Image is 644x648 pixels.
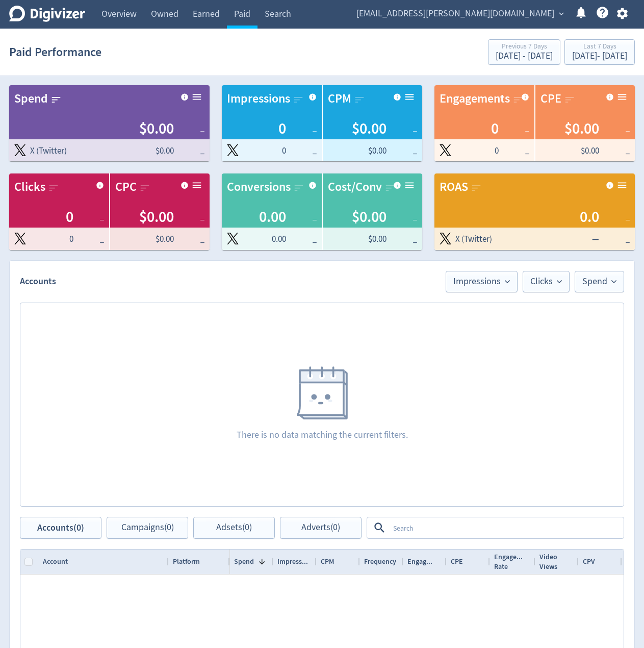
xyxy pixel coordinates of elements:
[237,429,408,441] p: There is no data matching the current filters.
[488,39,560,65] button: Previous 7 Days[DATE] - [DATE]
[100,211,104,222] span: _
[564,118,599,139] span: $0.00
[564,39,635,65] button: Last 7 Days[DATE]- [DATE]
[14,90,48,108] div: Spend
[345,233,387,245] span: $0.00
[539,552,557,562] span: Video
[525,122,529,134] span: _
[200,145,204,156] span: _
[496,52,553,61] div: [DATE] - [DATE]
[139,118,174,139] span: $0.00
[9,36,101,68] h1: Paid Performance
[491,118,499,139] span: 0
[259,206,286,228] span: 0.00
[626,122,630,134] span: _
[63,233,73,245] span: 0
[488,145,499,157] span: 0
[407,557,432,566] span: Engag...
[626,211,630,222] span: _
[525,145,529,156] span: _
[301,523,340,533] span: Adverts (0)
[451,557,463,566] span: CPE
[575,271,624,292] button: Spend
[200,211,204,222] span: _
[352,118,387,139] span: $0.00
[582,277,616,286] span: Spend
[20,517,101,539] button: Accounts(0)
[455,233,492,245] span: X (Twitter)
[14,179,45,196] div: Clicks
[234,557,254,566] span: Spend
[626,234,630,245] span: _
[278,118,286,139] span: 0
[313,145,317,156] span: _
[540,90,561,108] div: CPE
[328,90,351,108] div: CPM
[139,206,174,228] span: $0.00
[557,9,566,18] span: expand_more
[453,277,510,286] span: Impressions
[321,557,334,566] span: CPM
[137,145,174,157] span: $0.00
[539,562,557,571] span: Views
[345,145,387,157] span: $0.00
[413,145,417,156] span: _
[494,562,508,571] span: Rate
[30,145,67,157] span: X (Twitter)
[413,211,417,222] span: _
[216,523,252,533] span: Adsets (0)
[227,90,290,108] div: Impressions
[121,523,174,533] span: Campaigns (0)
[227,179,291,196] div: Conversions
[261,233,286,245] span: 0.00
[37,523,84,533] span: Accounts (0)
[558,145,599,157] span: $0.00
[313,234,317,245] span: _
[582,233,599,245] span: —
[572,52,627,61] div: [DATE] - [DATE]
[43,557,68,566] span: Account
[440,179,468,196] div: ROAS
[20,275,441,288] h2: Accounts
[580,206,599,228] span: 0.0
[200,122,204,134] span: _
[364,557,396,566] span: Frequency
[413,234,417,245] span: _
[446,271,518,292] button: Impressions
[133,233,174,245] span: $0.00
[352,206,387,228] span: $0.00
[353,6,566,22] button: [EMAIL_ADDRESS][PERSON_NAME][DOMAIN_NAME]
[200,234,204,245] span: _
[583,557,595,566] span: CPV
[193,517,275,539] button: Adsets(0)
[440,90,510,108] div: Engagements
[356,6,554,22] span: [EMAIL_ADDRESS][PERSON_NAME][DOMAIN_NAME]
[115,179,137,196] div: CPC
[107,517,188,539] button: Campaigns(0)
[572,43,627,52] div: Last 7 Days
[276,145,286,157] span: 0
[66,206,73,228] span: 0
[523,271,570,292] button: Clicks
[494,552,523,562] span: Engage...
[100,234,104,245] span: _
[626,145,630,156] span: _
[530,277,562,286] span: Clicks
[313,211,317,222] span: _
[328,179,382,196] div: Cost/Conv
[280,517,362,539] button: Adverts(0)
[496,43,553,52] div: Previous 7 Days
[277,557,308,566] span: Impress...
[413,122,417,134] span: _
[173,557,200,566] span: Platform
[313,122,317,134] span: _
